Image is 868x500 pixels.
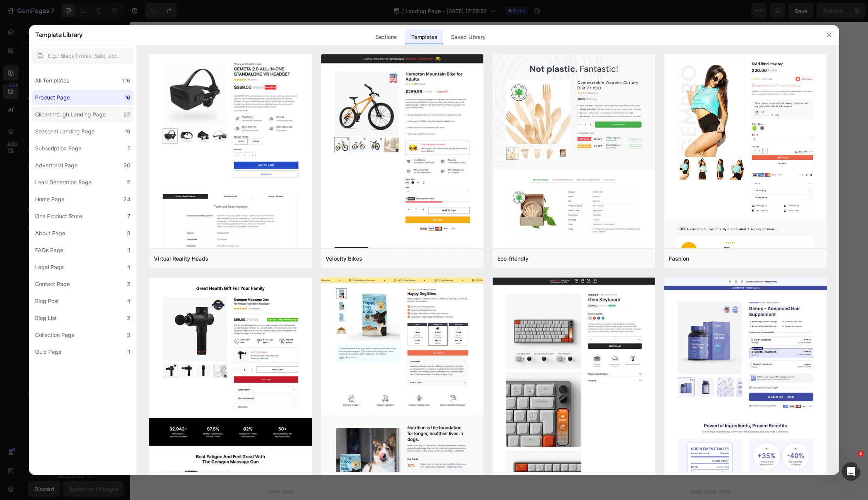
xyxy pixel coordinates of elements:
div: Templates [405,29,443,45]
div: One Product Store [35,212,82,221]
div: Click-through Landing Page [35,110,106,119]
div: Eco-friendly [497,254,529,263]
div: 3 [127,229,130,238]
div: Legal Page [35,263,64,272]
div: Seasonal Landing Page [35,127,95,136]
div: Virtual Reality Heads [154,254,208,263]
div: 7 [127,212,130,221]
div: Saved Library [445,29,491,45]
div: Start with Generating from URL or image [317,300,421,306]
button: Add sections [313,257,366,272]
h2: Template Library [35,25,83,45]
div: 19 [125,127,130,136]
div: 2 [127,279,130,289]
div: 116 [122,76,130,85]
div: 1 [128,347,130,357]
div: Home Page [35,195,64,204]
div: 4 [127,263,130,272]
div: Lead Generation Page [35,178,91,187]
div: FAQs Page [35,246,63,255]
div: 4 [127,296,130,306]
div: 2 [127,313,130,323]
div: Quiz Page [35,347,61,357]
div: Collection Page [35,330,74,340]
div: Sections [369,29,403,45]
div: 22 [123,110,130,119]
input: E.g.: Black Friday, Sale, etc. [32,48,133,64]
div: Fashion [669,254,689,263]
div: 1 [128,246,130,255]
span: 1 [858,451,864,457]
div: 3 [127,330,130,340]
div: All Templates [35,76,69,85]
div: 16 [125,93,130,102]
div: 20 [123,161,130,170]
div: Start with Sections from sidebar [323,241,416,251]
div: Product Page [35,93,70,102]
button: Add elements [371,257,425,272]
div: Contact Page [35,279,70,289]
div: 5 [127,144,130,153]
iframe: Intercom live chat [842,462,860,481]
div: 2 [127,178,130,187]
div: 24 [123,195,130,204]
div: Blog Post [35,296,59,306]
div: Blog List [35,313,57,323]
div: Advertorial Page [35,161,78,170]
div: Subscription Page [35,144,81,153]
div: About Page [35,229,65,238]
div: Vélocity Bikes [326,254,362,263]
